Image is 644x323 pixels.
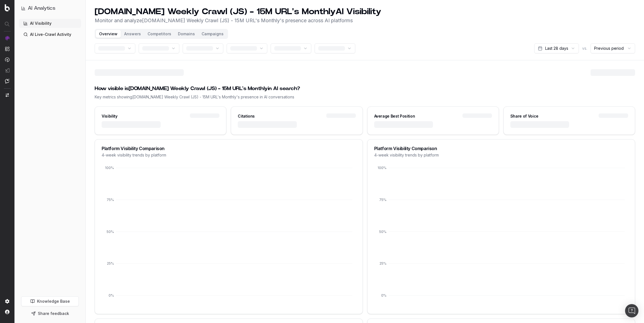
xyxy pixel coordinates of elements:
div: 4-week visibility trends by platform [374,152,628,158]
img: Analytics [5,36,9,40]
tspan: 100% [377,166,386,170]
tspan: 50% [379,230,386,234]
tspan: 25% [107,261,114,265]
div: Open Intercom Messenger [625,304,638,317]
div: How visible is [DOMAIN_NAME] Weekly Crawl (JS) - 15M URL's Monthly in AI search? [95,85,635,93]
button: Answers [121,30,144,38]
h1: AI Analytics [28,4,55,12]
tspan: 0% [381,293,386,297]
a: AI Visibility [19,19,81,28]
img: My account [5,310,9,314]
div: 4-week visibility trends by platform [102,152,356,158]
div: Share of Voice [510,113,538,119]
a: AI Live-Crawl Activity [19,30,81,39]
button: Competitors [144,30,175,38]
button: Share feedback [21,309,79,319]
button: AI Analytics [21,4,79,12]
tspan: 0% [109,293,114,297]
div: Visibility [102,113,117,119]
img: Botify logo [5,4,10,11]
img: Assist [5,79,9,83]
tspan: 75% [107,198,114,202]
div: Average Best Position [374,113,415,119]
img: Switch project [6,93,9,97]
div: Platform Visibility Comparison [374,146,628,151]
div: Citations [238,113,255,119]
span: vs. [582,46,587,51]
tspan: 25% [379,261,386,265]
button: Campaigns [198,30,227,38]
div: Key metrics showing [DOMAIN_NAME] Weekly Crawl (JS) - 15M URL's Monthly 's presence in AI convers... [95,94,635,100]
img: Activation [5,57,9,62]
img: Intelligence [5,46,9,51]
img: Studio [5,68,9,73]
button: Overview [96,30,121,38]
img: Setting [5,299,9,304]
h1: [DOMAIN_NAME] Weekly Crawl (JS) - 15M URL's Monthly AI Visibility [95,7,381,17]
tspan: 100% [105,166,114,170]
tspan: 50% [107,230,114,234]
tspan: 75% [379,198,386,202]
div: Platform Visibility Comparison [102,146,356,151]
button: Domains [175,30,198,38]
p: Monitor and analyze [DOMAIN_NAME] Weekly Crawl (JS) - 15M URL's Monthly 's presence across AI pla... [95,17,381,24]
a: Knowledge Base [21,296,79,306]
